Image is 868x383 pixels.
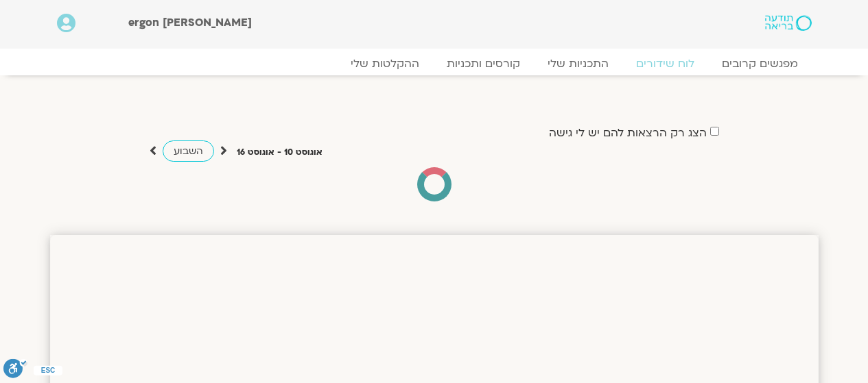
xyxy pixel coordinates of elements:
span: [PERSON_NAME] ergon [128,15,252,30]
span: השבוע [174,145,203,158]
a: ההקלטות שלי [337,57,433,71]
label: הצג רק הרצאות להם יש לי גישה [549,127,707,139]
a: השבוע [163,140,214,162]
a: התכניות שלי [534,57,622,71]
p: אוגוסט 10 - אוגוסט 16 [237,145,322,160]
a: קורסים ותכניות [433,57,534,71]
a: לוח שידורים [622,57,708,71]
nav: Menu [57,57,812,71]
a: מפגשים קרובים [708,57,812,71]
